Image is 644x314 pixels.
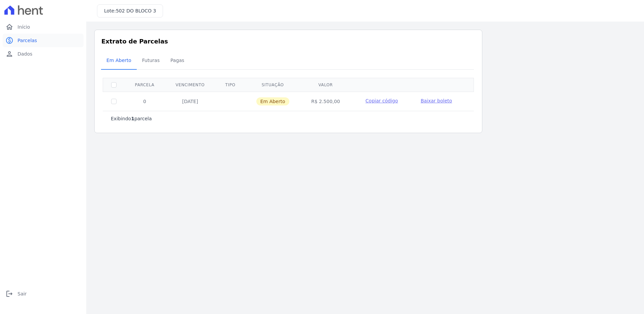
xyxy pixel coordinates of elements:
span: Pagas [166,54,188,67]
th: Valor [300,78,351,92]
span: Futuras [138,54,164,67]
span: Dados [18,51,32,57]
a: paidParcelas [3,34,84,47]
td: R$ 2.500,00 [300,92,351,111]
span: Em Aberto [102,54,135,67]
span: Parcelas [18,37,37,44]
i: home [5,23,13,31]
a: Futuras [137,52,165,70]
span: Sair [18,290,27,297]
b: 1 [131,116,134,121]
th: Vencimento [165,78,216,92]
p: Exibindo parcela [111,115,152,122]
h3: Extrato de Parcelas [101,37,475,46]
th: Situação [245,78,300,92]
span: 502 DO BLOCO 3 [116,8,156,13]
button: Copiar código [359,97,405,104]
a: Baixar boleto [421,97,452,104]
i: paid [5,36,13,44]
span: Em Aberto [256,97,289,105]
span: Copiar código [365,98,398,103]
td: 0 [125,92,165,111]
a: homeInício [3,20,84,34]
td: [DATE] [165,92,216,111]
a: Pagas [165,52,190,70]
i: logout [5,290,13,298]
a: Em Aberto [101,52,137,70]
i: person [5,50,13,58]
a: logoutSair [3,287,84,301]
span: Baixar boleto [421,98,452,103]
th: Tipo [216,78,245,92]
th: Parcela [125,78,165,92]
span: Início [18,24,30,30]
a: personDados [3,47,84,61]
h3: Lote: [104,7,156,14]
